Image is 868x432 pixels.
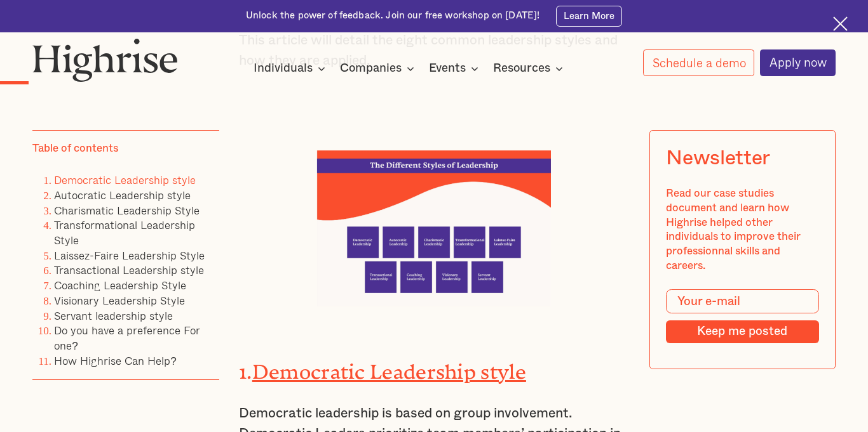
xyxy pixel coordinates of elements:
a: Apply now [760,49,836,76]
a: Charismatic Leadership Style [54,202,200,219]
input: Keep me posted [666,320,818,343]
div: Companies [340,61,418,76]
a: Visionary Leadership Style [54,292,185,309]
div: Newsletter [666,147,770,171]
a: Transformational Leadership Style [54,217,195,249]
a: Democratic Leadership style [252,360,526,373]
div: Unlock the power of feedback. Join our free workshop on [DATE]! [246,10,539,22]
a: Coaching Leadership Style [54,277,186,294]
form: Modal Form [666,289,818,343]
img: Highrise logo [32,38,177,82]
a: Laissez-Faire Leadership Style [54,247,205,264]
img: Cross icon [833,16,848,31]
a: Autocratic Leadership style [54,187,191,204]
a: Do you have a preference For one? [54,322,200,354]
a: Servant leadership style [54,307,173,324]
div: Companies [340,61,402,76]
a: How Highrise Can Help? [54,352,177,369]
div: Individuals [254,61,313,76]
div: Events [429,61,466,76]
div: Resources [493,61,550,76]
a: Learn More [556,6,622,27]
img: An infographic listing the various styles of leadership. [317,150,551,306]
a: Schedule a demo [643,49,755,76]
a: Democratic Leadership style [54,171,196,188]
div: Resources [493,61,567,76]
input: Your e-mail [666,289,818,313]
div: Events [429,61,482,76]
strong: 1. [239,360,252,373]
div: Table of contents [32,141,118,156]
div: Individuals [254,61,329,76]
div: Read our case studies document and learn how Highrise helped other individuals to improve their p... [666,187,818,273]
a: Transactional Leadership style [54,262,204,279]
